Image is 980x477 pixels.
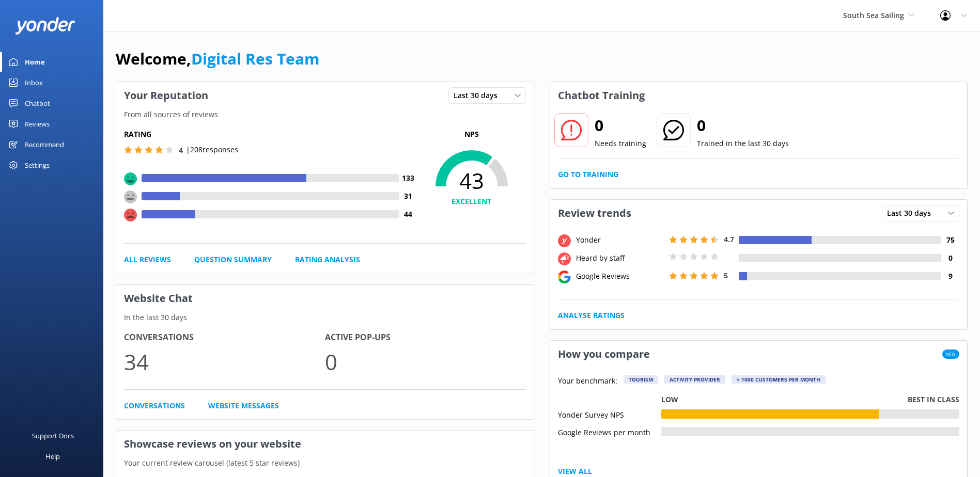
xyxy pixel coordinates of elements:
[179,145,183,155] span: 4
[116,312,534,323] p: In the last 30 days
[25,114,50,134] div: Reviews
[325,331,526,344] h4: Active Pop-ups
[550,200,639,227] h3: Review trends
[116,431,534,457] h3: Showcase reviews on your website
[558,409,661,419] div: Yonder Survey NPS
[399,190,417,202] h4: 31
[454,90,504,101] span: Last 30 days
[558,466,592,477] a: View All
[417,129,526,140] p: NPS
[941,234,959,246] h4: 75
[732,375,826,384] div: > 1000 customers per month
[573,252,666,264] div: Heard by staff
[116,285,534,312] h3: Website Chat
[124,331,325,344] h4: Conversations
[116,82,216,109] h3: Your Reputation
[191,48,319,69] a: Digital Res Team
[558,375,617,388] p: Your benchmark:
[25,72,43,93] div: Inbox
[573,271,666,282] div: Google Reviews
[295,254,360,265] a: Rating Analysis
[208,400,279,411] a: Website Messages
[843,10,904,20] span: South Sea Sailing
[558,427,661,436] div: Google Reviews per month
[116,457,534,469] p: Your current review carousel (latest 5 star reviews)
[595,113,646,138] h2: 0
[624,375,658,384] div: Tourism
[941,271,959,282] h4: 9
[661,394,678,405] p: Low
[45,446,60,467] div: Help
[697,138,789,149] p: Trained in the last 30 days
[724,234,734,244] span: 4.7
[942,349,959,359] span: New
[124,400,185,411] a: Conversations
[116,46,319,71] h1: Welcome,
[595,138,646,149] p: Needs training
[124,129,417,140] h5: Rating
[25,93,50,114] div: Chatbot
[25,134,64,155] div: Recommend
[941,252,959,264] h4: 0
[124,254,171,265] a: All Reviews
[25,52,45,72] div: Home
[887,208,937,219] span: Last 30 days
[124,344,325,379] p: 34
[25,155,50,176] div: Settings
[908,394,959,405] p: Best in class
[697,113,789,138] h2: 0
[399,172,417,184] h4: 133
[724,271,728,280] span: 5
[550,341,658,368] h3: How you compare
[558,169,618,180] a: Go to Training
[194,254,272,265] a: Question Summary
[664,375,725,384] div: Activity Provider
[32,425,74,446] div: Support Docs
[550,82,652,109] h3: Chatbot Training
[558,310,625,321] a: Analyse Ratings
[116,109,534,120] p: From all sources of reviews
[573,234,666,246] div: Yonder
[325,344,526,379] p: 0
[186,144,238,155] p: | 208 responses
[417,196,526,207] h4: EXCELLENT
[399,209,417,220] h4: 44
[417,168,526,194] span: 43
[15,17,75,34] img: yonder-white-logo.png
